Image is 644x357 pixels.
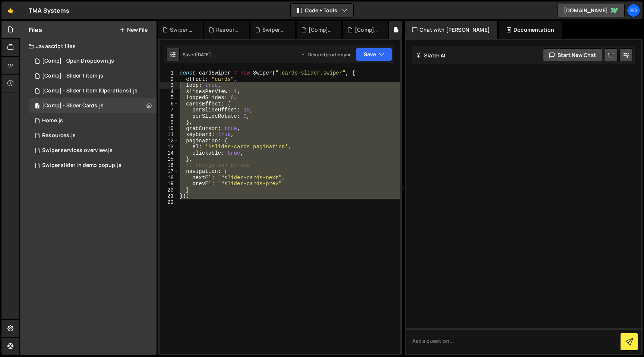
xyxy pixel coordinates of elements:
[291,4,353,17] button: Code + Tools
[183,51,211,58] div: Saved
[160,89,179,95] div: 4
[160,162,179,169] div: 16
[405,21,497,39] div: Chat with [PERSON_NAME]
[35,104,40,110] span: 1
[160,126,179,132] div: 10
[42,147,113,154] div: Swiper services overview.js
[160,119,179,126] div: 9
[170,26,194,34] div: Swiper services overview.js
[160,113,179,120] div: 8
[42,132,76,139] div: Resources.js
[160,70,179,76] div: 1
[543,48,602,62] button: Start new chat
[29,6,69,15] div: TMA Systems
[401,26,425,34] div: [Comp] - Slider Cards.js
[301,51,351,58] div: Dev and prod in sync
[499,21,562,39] div: Documentation
[558,4,625,17] a: [DOMAIN_NAME]
[216,26,240,34] div: Resources.js
[42,73,103,79] div: [Comp] - Slider 1 item.js
[356,48,392,61] button: Save
[29,26,42,34] h2: Files
[42,162,121,169] div: Swiper slider in demo popup.js
[262,26,286,34] div: Swiper slider in demo popup.js
[29,83,157,98] div: 15745/41948.js
[160,199,179,206] div: 22
[160,156,179,162] div: 15
[29,69,157,83] div: 15745/41885.js
[120,27,148,33] button: New File
[42,102,104,109] div: [Comp] - Slider Cards.js
[160,168,179,175] div: 17
[160,187,179,193] div: 20
[196,51,211,58] div: [DATE]
[416,52,446,59] h2: Slater AI
[1,1,20,19] a: 🤙
[160,101,179,107] div: 6
[160,107,179,113] div: 7
[42,58,114,64] div: [Comp] - Open Dropdown.js
[309,26,332,34] div: [Comp] - Open Dropdown.js
[160,193,179,199] div: 21
[29,54,157,69] div: 15745/41947.js
[29,143,157,158] div: 15745/44803.js
[29,113,157,128] div: 15745/41882.js
[29,128,157,143] div: 15745/44306.js
[160,144,179,150] div: 13
[160,175,179,181] div: 18
[160,95,179,101] div: 5
[42,88,138,94] div: [Comp] - Slider 1 item (Operations).js
[627,4,640,17] a: Ed
[160,132,179,138] div: 11
[20,39,157,54] div: Javascript files
[160,76,179,83] div: 2
[29,98,157,113] div: 15745/42002.js
[160,150,179,157] div: 14
[42,117,63,124] div: Home.js
[29,158,157,173] div: 15745/43499.js
[160,181,179,187] div: 19
[355,26,379,34] div: [Comp] - Slider 1 item.js
[160,138,179,144] div: 12
[160,82,179,89] div: 3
